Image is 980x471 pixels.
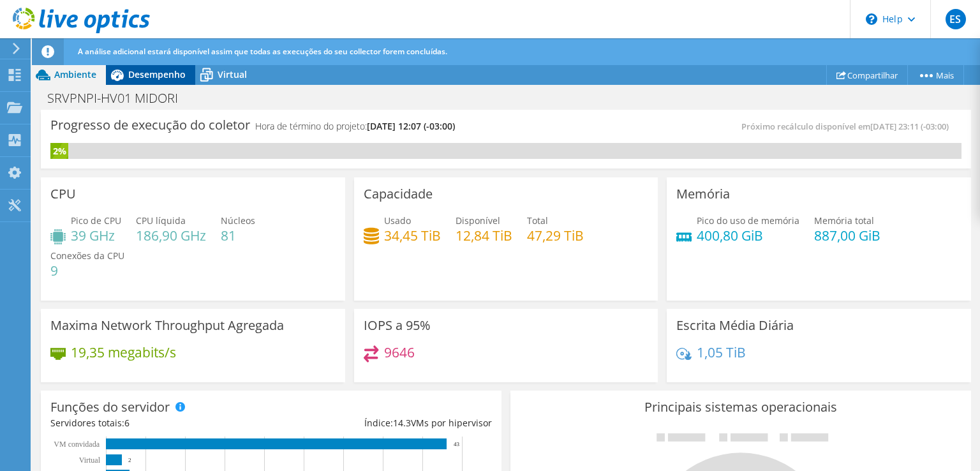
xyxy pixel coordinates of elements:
[527,228,584,243] h4: 47,29 TiB
[71,345,176,359] h4: 19,35 megabits/s
[393,417,411,429] span: 14.3
[384,345,415,359] h4: 9646
[50,250,124,262] span: Conexões da CPU
[50,187,76,201] h3: CPU
[136,228,206,243] h4: 186,90 GHz
[384,214,411,227] span: Usado
[456,214,500,227] span: Disponível
[364,318,431,333] h3: IOPS a 95%
[79,456,101,465] text: Virtual
[697,214,799,227] span: Pico do uso de memória
[128,457,131,463] text: 2
[367,120,455,132] span: [DATE] 12:07 (-03:00)
[71,214,121,227] span: Pico de CPU
[41,91,198,105] h1: SRVPNPI-HV01 MIDORI
[741,121,955,132] span: Próximo recálculo disponível em
[454,441,460,447] text: 43
[866,13,877,25] svg: \n
[50,318,284,333] h3: Maxima Network Throughput Agregada
[814,214,874,227] span: Memória total
[78,46,447,57] span: A análise adicional estará disponível assim que todas as execuções do seu collector forem concluí...
[71,228,121,243] h4: 39 GHz
[527,214,548,227] span: Total
[520,400,961,414] h3: Principais sistemas operacionais
[54,68,96,80] span: Ambiente
[676,187,730,201] h3: Memória
[218,68,247,80] span: Virtual
[136,214,186,227] span: CPU líquida
[946,9,966,29] span: ES
[54,440,100,449] text: VM convidada
[50,264,124,278] h4: 9
[384,228,441,243] h4: 34,45 TiB
[124,417,130,429] span: 6
[697,345,746,359] h4: 1,05 TiB
[255,119,455,133] h4: Hora de término do projeto:
[50,416,271,430] div: Servidores totais:
[456,228,512,243] h4: 12,84 TiB
[907,65,964,85] a: Mais
[826,65,908,85] a: Compartilhar
[50,144,68,158] div: 2%
[870,121,949,132] span: [DATE] 23:11 (-03:00)
[128,68,186,80] span: Desempenho
[221,214,255,227] span: Núcleos
[697,228,799,243] h4: 400,80 GiB
[364,187,433,201] h3: Capacidade
[221,228,255,243] h4: 81
[50,400,170,414] h3: Funções do servidor
[271,416,492,430] div: Índice: VMs por hipervisor
[676,318,794,333] h3: Escrita Média Diária
[814,228,880,243] h4: 887,00 GiB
